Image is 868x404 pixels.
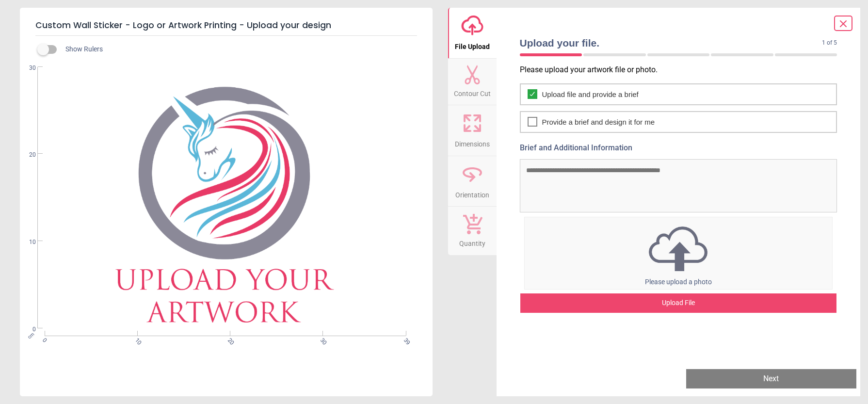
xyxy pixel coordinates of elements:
span: 20 [225,337,232,343]
div: Show Rulers [43,44,433,55]
button: Dimensions [448,105,497,156]
span: 30 [17,64,36,72]
span: Upload file and provide a brief [542,89,639,99]
span: 10 [17,238,36,246]
span: 1 of 5 [822,39,837,47]
span: File Upload [455,37,490,52]
img: upload icon [525,224,833,274]
span: Dimensions [455,135,490,149]
span: Provide a brief and design it for me [542,117,655,127]
span: Contour Cut [454,84,491,99]
span: Please upload a photo [645,278,712,286]
p: Please upload your artwork file or photo. [520,65,845,75]
iframe: Brevo live chat [701,308,863,399]
span: Orientation [455,186,489,200]
span: 10 [133,337,139,343]
button: Quantity [448,207,497,255]
span: Upload your file. [520,36,822,50]
button: Next [686,369,856,388]
div: Upload File [520,293,837,313]
span: 30 [318,337,324,343]
label: Brief and Additional Information [520,143,837,153]
span: Quantity [459,234,485,249]
button: Contour Cut [448,59,497,105]
span: 39 [402,337,408,343]
span: 0 [40,337,47,343]
span: cm [27,331,35,340]
h5: Custom Wall Sticker - Logo or Artwork Printing - Upload your design [35,16,417,36]
button: Orientation [448,156,497,207]
span: 0 [17,325,36,334]
span: 20 [17,151,36,159]
button: File Upload [448,8,497,58]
